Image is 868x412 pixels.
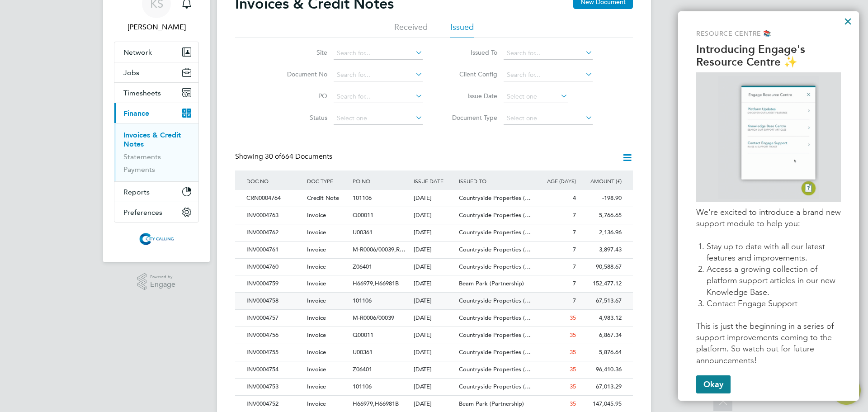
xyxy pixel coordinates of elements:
[150,281,175,289] span: Engage
[578,207,624,224] div: 5,766.65
[578,293,624,309] div: 67,513.67
[459,400,524,407] span: Beam Park (Partnership)
[411,293,457,309] div: [DATE]
[707,298,841,309] li: Contact Engage Support
[570,348,576,356] span: 35
[244,275,305,292] div: INV0004759
[353,297,372,304] span: 101106
[123,89,161,97] span: Timesheets
[578,327,624,344] div: 6,867.34
[244,361,305,378] div: INV0004754
[353,263,372,270] span: Z06401
[411,310,457,327] div: [DATE]
[459,194,531,202] span: Countryside Properties (…
[244,293,305,309] div: INV0004758
[123,48,152,57] span: Network
[353,194,372,202] span: 101106
[573,194,576,202] span: 4
[459,348,531,356] span: Countryside Properties (…
[570,331,576,339] span: 35
[114,232,199,246] a: Go to home page
[570,383,576,390] span: 35
[307,228,326,236] span: Invoice
[578,170,624,191] div: AMOUNT (£)
[275,114,327,122] label: Status
[844,14,852,28] button: Close
[265,152,281,161] span: 30 of
[445,114,497,122] label: Document Type
[411,242,457,258] div: [DATE]
[459,279,524,287] span: Beam Park (Partnership)
[307,263,326,270] span: Invoice
[533,170,578,191] div: AGE (DAYS)
[350,170,411,191] div: PO NO
[353,331,373,339] span: Q00011
[459,331,531,339] span: Countryside Properties (…
[307,279,326,287] span: Invoice
[445,92,497,100] label: Issue Date
[578,344,624,361] div: 5,876.64
[307,314,326,322] span: Invoice
[334,47,423,60] input: Search for...
[307,194,339,202] span: Credit Note
[307,246,326,253] span: Invoice
[718,76,819,199] img: GIF of Resource Centre being opened
[459,365,531,373] span: Countryside Properties (…
[504,69,593,81] input: Search for...
[411,361,457,378] div: [DATE]
[411,224,457,241] div: [DATE]
[150,273,175,281] span: Powered by
[411,275,457,292] div: [DATE]
[353,246,406,253] span: M-R0006/00039,R…
[307,211,326,219] span: Invoice
[244,327,305,344] div: INV0004756
[578,259,624,275] div: 90,588.67
[275,92,327,100] label: PO
[459,263,531,270] span: Countryside Properties (…
[573,279,576,287] span: 7
[578,310,624,327] div: 4,983.12
[244,190,305,207] div: CRN0004764
[411,344,457,361] div: [DATE]
[578,190,624,207] div: -198.90
[275,48,327,57] label: Site
[244,259,305,275] div: INV0004760
[504,112,593,125] input: Select one
[123,131,181,148] a: Invoices & Credit Notes
[244,170,305,191] div: DOC NO
[307,365,326,373] span: Invoice
[244,242,305,258] div: INV0004761
[307,348,326,356] span: Invoice
[394,22,428,38] li: Received
[504,90,568,103] input: Select one
[578,242,624,258] div: 3,897.43
[353,211,373,219] span: Q00011
[504,47,593,60] input: Search for...
[307,383,326,390] span: Invoice
[123,208,162,217] span: Preferences
[411,259,457,275] div: [DATE]
[353,279,399,287] span: H66979,H66981B
[578,379,624,395] div: 67,013.29
[334,69,423,81] input: Search for...
[123,188,150,196] span: Reports
[244,224,305,241] div: INV0004762
[707,264,841,298] li: Access a growing collection of platform support articles in our new Knowledge Base.
[334,90,423,103] input: Search for...
[445,70,497,78] label: Client Config
[411,379,457,395] div: [DATE]
[459,297,531,304] span: Countryside Properties (…
[123,68,139,77] span: Jobs
[334,112,423,125] input: Select one
[411,190,457,207] div: [DATE]
[696,43,841,56] p: Introducing Engage's
[459,246,531,253] span: Countryside Properties (…
[573,228,576,236] span: 7
[244,310,305,327] div: INV0004757
[114,22,199,33] span: Kiran Sagoo
[450,22,474,38] li: Issued
[137,232,176,246] img: citycalling-logo-retina.png
[353,400,399,407] span: H66979,H66981B
[411,170,457,191] div: ISSUE DATE
[353,383,372,390] span: 101106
